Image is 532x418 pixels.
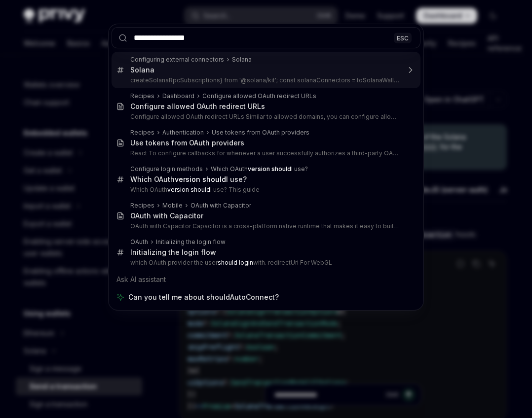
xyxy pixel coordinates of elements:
[130,149,400,157] p: React To configure callbacks for whenever a user successfully authorizes a third-party OAuth account
[175,175,226,183] b: version should
[248,165,291,173] b: version should
[162,129,204,137] div: Authentication
[218,259,253,266] b: should login
[394,33,412,43] div: ESC
[130,113,400,121] p: Configure allowed OAuth redirect URLs Similar to allowed domains, you can configure allowed OAuth re
[130,175,247,184] div: Which OAuth I use?
[162,92,194,100] div: Dashboard
[212,129,309,137] div: Use tokens from OAuth providers
[130,248,216,257] div: Initializing the login flow
[130,139,244,147] div: Use tokens from OAuth providers
[162,202,183,209] div: Mobile
[190,202,251,209] div: OAuth with Capacitor
[130,186,400,194] p: Which OAuth I use? This guide
[156,238,226,246] div: Initializing the login flow
[130,222,400,230] p: OAuth with Capacitor Capacitor is a cross-platform native runtime that makes it easy to build modern
[130,238,148,246] div: OAuth
[130,202,154,209] div: Recipes
[232,56,252,64] div: Solana
[130,165,203,173] div: Configure login methods
[130,129,154,137] div: Recipes
[130,66,154,74] div: Solana
[130,102,265,111] div: Configure allowed OAuth redirect URLs
[167,186,210,193] b: version should
[112,271,420,288] div: Ask AI assistant
[130,76,400,84] p: createSolanaRpcSubscriptions} from '@solana/kit'; const solanaConnectors = toSolanaWalletConnectors
[130,92,154,100] div: Recipes
[130,211,203,220] div: OAuth with Capacitor
[202,92,316,100] div: Configure allowed OAuth redirect URLs
[211,165,308,173] div: Which OAuth I use?
[130,259,400,267] p: which OAuth provider the user with. redirectUri For WebGL
[130,56,224,64] div: Configuring external connectors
